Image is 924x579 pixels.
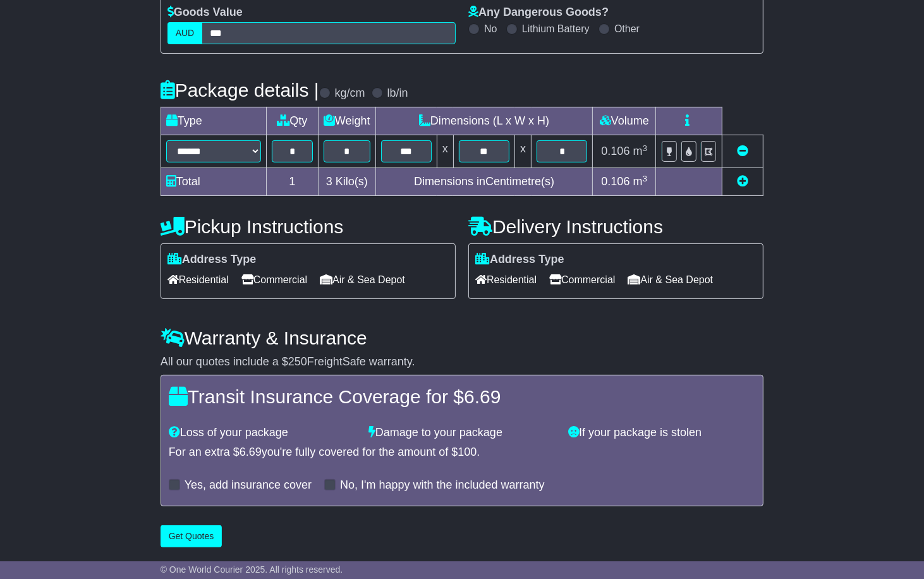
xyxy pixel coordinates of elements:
[633,145,648,157] span: m
[387,87,408,101] label: lb/in
[549,270,615,289] span: Commercial
[593,107,656,135] td: Volume
[437,135,453,168] td: x
[335,87,365,101] label: kg/cm
[340,478,545,492] label: No, I'm happy with the included warranty
[161,355,764,369] div: All our quotes include a $ FreightSafe warranty.
[326,175,332,188] span: 3
[167,270,229,289] span: Residential
[737,175,748,188] a: Add new item
[169,386,756,407] h4: Transit Insurance Coverage for $
[475,253,564,267] label: Address Type
[167,6,243,20] label: Goods Value
[562,426,762,440] div: If your package is stolen
[161,216,456,237] h4: Pickup Instructions
[185,478,312,492] label: Yes, add insurance cover
[169,446,756,460] div: For an extra $ you're fully covered for the amount of $ .
[318,168,375,196] td: Kilo(s)
[602,145,630,157] span: 0.106
[737,145,748,157] a: Remove this item
[241,270,307,289] span: Commercial
[266,168,318,196] td: 1
[161,564,343,575] span: © One World Courier 2025. All rights reserved.
[458,446,477,458] span: 100
[161,327,764,348] h4: Warranty & Insurance
[475,270,537,289] span: Residential
[240,446,262,458] span: 6.69
[522,23,590,35] label: Lithium Battery
[266,107,318,135] td: Qty
[633,175,648,188] span: m
[643,143,648,153] sup: 3
[162,426,362,440] div: Loss of your package
[484,23,497,35] label: No
[320,270,405,289] span: Air & Sea Depot
[602,175,630,188] span: 0.106
[515,135,532,168] td: x
[628,270,714,289] span: Air & Sea Depot
[614,23,640,35] label: Other
[161,80,319,101] h4: Package details |
[643,174,648,183] sup: 3
[167,253,257,267] label: Address Type
[161,525,222,547] button: Get Quotes
[161,107,266,135] td: Type
[468,6,609,20] label: Any Dangerous Goods?
[375,107,593,135] td: Dimensions (L x W x H)
[288,355,307,368] span: 250
[167,22,203,44] label: AUD
[375,168,593,196] td: Dimensions in Centimetre(s)
[464,386,501,407] span: 6.69
[161,168,266,196] td: Total
[362,426,562,440] div: Damage to your package
[318,107,375,135] td: Weight
[468,216,763,237] h4: Delivery Instructions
